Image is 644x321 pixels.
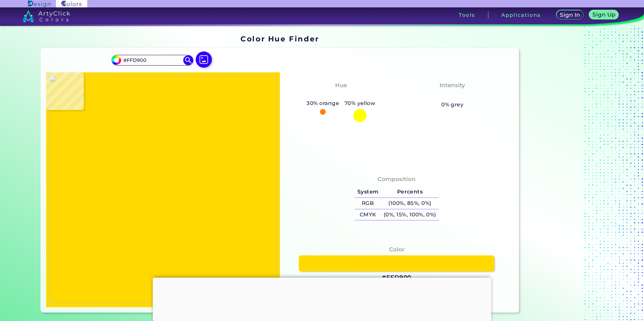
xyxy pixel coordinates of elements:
h5: (0%, 15%, 100%, 0%) [381,209,439,220]
img: ArtyClick Design logo [28,1,51,7]
h5: RGB [355,198,381,209]
h5: (100%, 85%, 0%) [381,198,439,209]
a: Sign Up [589,10,619,20]
h3: Tools [459,12,475,17]
h5: 70% yellow [342,99,378,108]
h1: Color Hue Finder [240,34,319,44]
h5: Sign In [560,12,580,17]
img: 9ef8651f-4902-4264-a931-3c78ed143b18 [50,76,277,304]
h5: Sign Up [592,12,615,17]
img: icon search [183,55,193,65]
h5: 30% orange [304,99,342,108]
h3: Applications [501,12,541,17]
h5: Percents [381,186,439,198]
h3: Orangy Yellow [315,91,367,99]
h4: Color [389,245,405,254]
img: icon picture [196,51,212,68]
iframe: Advertisement [522,32,606,315]
h3: #FFD900 [382,274,411,282]
input: type color.. [121,56,184,65]
h3: Vibrant [438,91,467,99]
iframe: Advertisement [153,278,491,319]
a: Sign In [556,10,584,20]
h5: 0% grey [441,100,463,109]
h4: Composition [378,174,416,184]
img: logo_artyclick_colors_white.svg [23,10,70,22]
h4: Hue [335,80,347,90]
h4: Intensity [440,80,465,90]
h5: CMYK [355,209,381,220]
h5: System [355,186,381,198]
